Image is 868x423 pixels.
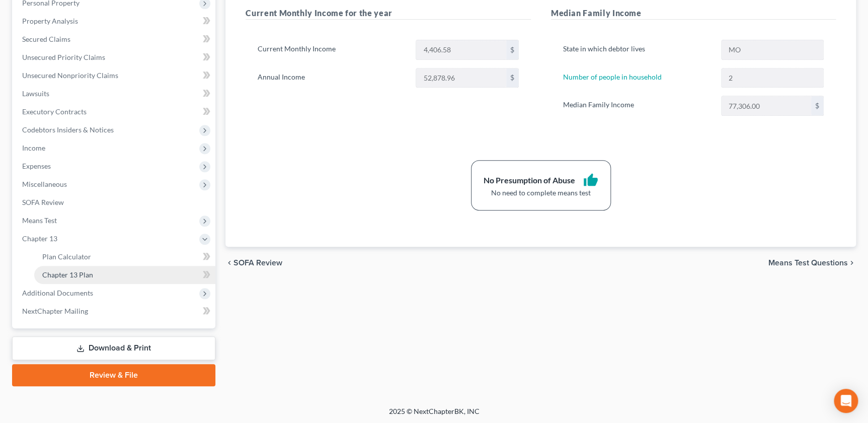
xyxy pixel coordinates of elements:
[246,7,530,20] h5: Current Monthly Income for the year
[551,7,836,20] h5: Median Family Income
[834,389,858,413] div: Open Intercom Messenger
[253,68,411,88] label: Annual Income
[484,175,575,186] div: No Presumption of Abuse
[233,259,282,267] span: SOFA Review
[22,35,70,43] span: Secured Claims
[768,259,856,267] button: Means Test Questions chevron_right
[34,248,215,266] a: Plan Calculator
[848,259,856,267] i: chevron_right
[558,40,716,60] label: State in which debtor lives
[22,216,57,225] span: Means Test
[22,180,67,188] span: Miscellaneous
[22,17,78,25] span: Property Analysis
[253,40,411,60] label: Current Monthly Income
[722,40,823,59] input: State
[22,89,49,98] span: Lawsuits
[22,198,64,206] span: SOFA Review
[14,66,215,85] a: Unsecured Nonpriority Claims
[22,289,93,297] span: Additional Documents
[14,48,215,66] a: Unsecured Priority Claims
[583,173,598,188] i: thumb_up
[506,68,518,88] div: $
[22,107,87,116] span: Executory Contracts
[22,162,51,170] span: Expenses
[722,96,811,115] input: 0.00
[42,270,93,279] span: Chapter 13 Plan
[22,71,118,80] span: Unsecured Nonpriority Claims
[225,259,282,267] button: chevron_left SOFA Review
[225,259,233,267] i: chevron_left
[14,302,215,320] a: NextChapter Mailing
[14,85,215,103] a: Lawsuits
[14,12,215,30] a: Property Analysis
[12,364,215,386] a: Review & File
[22,234,57,243] span: Chapter 13
[14,193,215,211] a: SOFA Review
[416,68,506,88] input: 0.00
[14,103,215,121] a: Executory Contracts
[42,252,91,261] span: Plan Calculator
[34,266,215,284] a: Chapter 13 Plan
[14,30,215,48] a: Secured Claims
[22,53,105,61] span: Unsecured Priority Claims
[811,96,823,115] div: $
[558,96,716,116] label: Median Family Income
[12,336,215,360] a: Download & Print
[22,125,114,134] span: Codebtors Insiders & Notices
[22,307,88,315] span: NextChapter Mailing
[768,259,848,267] span: Means Test Questions
[22,144,45,152] span: Income
[506,40,518,59] div: $
[563,73,662,81] a: Number of people in household
[722,68,823,88] input: --
[416,40,506,59] input: 0.00
[484,188,598,198] div: No need to complete means test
